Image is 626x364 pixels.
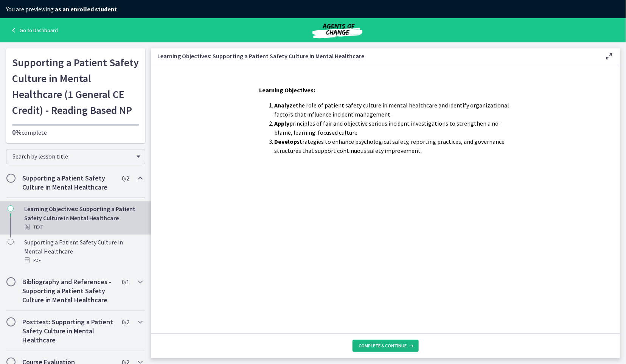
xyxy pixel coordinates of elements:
[122,277,129,286] span: 0 / 1
[275,120,290,127] strong: Apply
[359,343,407,349] span: Complete & continue
[275,101,512,119] li: the role of patient safety culture in mental healthcare and identify organizational factors that ...
[22,317,115,345] h2: Posttest: Supporting a Patient Safety Culture in Mental Healthcare
[275,101,296,109] strong: Analyze
[24,238,142,265] div: Supporting a Patient Safety Culture in Mental Healthcare
[24,256,142,265] div: PDF
[122,174,129,183] span: 0 / 2
[12,128,22,137] span: 0%
[275,138,297,145] strong: Develop
[259,86,315,94] span: Learning Objectives:
[6,5,117,13] span: You are previewing
[24,204,142,232] div: Learning Objectives: Supporting a Patient Safety Culture in Mental Healthcare
[275,119,512,137] li: principles of fair and objective serious incident investigations to strengthen a no-blame, learni...
[24,222,142,232] div: Text
[292,21,383,39] img: Agents of Change
[275,137,512,155] li: strategies to enhance psychological safety, reporting practices, and governance structures that s...
[12,54,139,118] h1: Supporting a Patient Safety Culture in Mental Healthcare (1 General CE Credit) - Reading Based NP
[6,149,145,164] div: Search by lesson title
[157,51,593,61] h3: Learning Objectives: Supporting a Patient Safety Culture in Mental Healthcare
[22,174,115,192] h2: Supporting a Patient Safety Culture in Mental Healthcare
[12,128,139,137] p: complete
[353,340,419,352] button: Complete & continue
[122,317,129,327] span: 0 / 2
[9,26,58,35] a: Go to Dashboard
[12,152,133,160] span: Search by lesson title
[22,277,115,305] h2: Bibliography and References - Supporting a Patient Safety Culture in Mental Healthcare
[55,5,117,13] strong: as an enrolled student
